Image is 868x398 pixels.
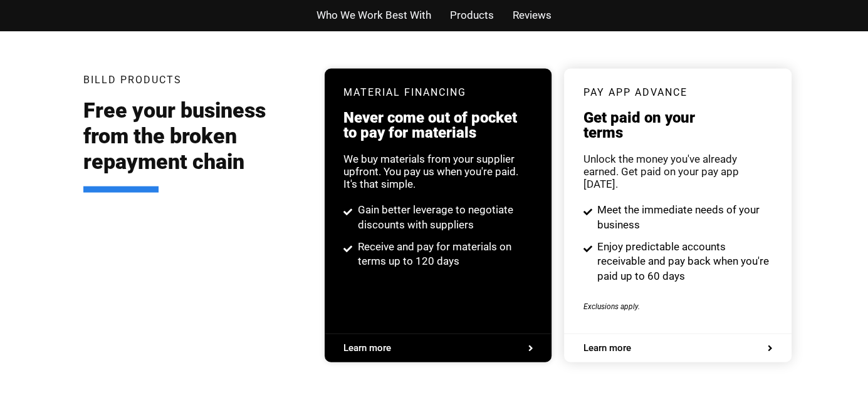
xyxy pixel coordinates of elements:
h3: Billd Products [83,75,182,85]
h3: pay app advance [583,88,772,98]
span: Enjoy predictable accounts receivable and pay back when you're paid up to 60 days [594,240,773,284]
h3: Material Financing [343,88,533,98]
a: Learn more [343,344,533,353]
div: We buy materials from your supplier upfront. You pay us when you're paid. It's that simple. [343,153,533,190]
a: Products [450,6,494,24]
span: Exclusions apply. [583,302,639,311]
span: Gain better leverage to negotiate discounts with suppliers [355,203,533,233]
a: Reviews [513,6,552,24]
div: Unlock the money you've already earned. Get paid on your pay app [DATE]. [583,153,772,190]
span: Learn more [583,344,630,353]
span: Learn more [343,344,391,353]
h3: Never come out of pocket to pay for materials [343,110,533,140]
a: Who We Work Best With [316,6,431,24]
h2: Free your business from the broken repayment chain [83,98,306,193]
span: Meet the immediate needs of your business [594,203,773,233]
h3: Get paid on your terms [583,110,772,140]
span: Receive and pay for materials on terms up to 120 days [355,240,533,270]
a: Learn more [583,344,772,353]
